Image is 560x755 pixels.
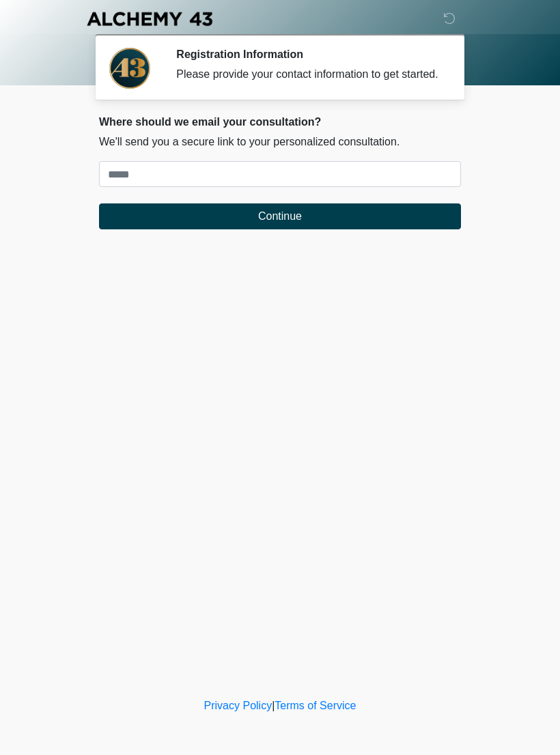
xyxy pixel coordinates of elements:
[109,48,150,89] img: Agent Avatar
[176,48,440,61] h2: Registration Information
[85,10,214,27] img: Alchemy 43 Logo
[204,700,272,711] a: Privacy Policy
[176,66,440,83] div: Please provide your contact information to get started.
[99,115,461,128] h2: Where should we email your consultation?
[272,700,275,711] a: |
[275,700,356,711] a: Terms of Service
[99,134,461,150] p: We'll send you a secure link to your personalized consultation.
[99,203,461,229] button: Continue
